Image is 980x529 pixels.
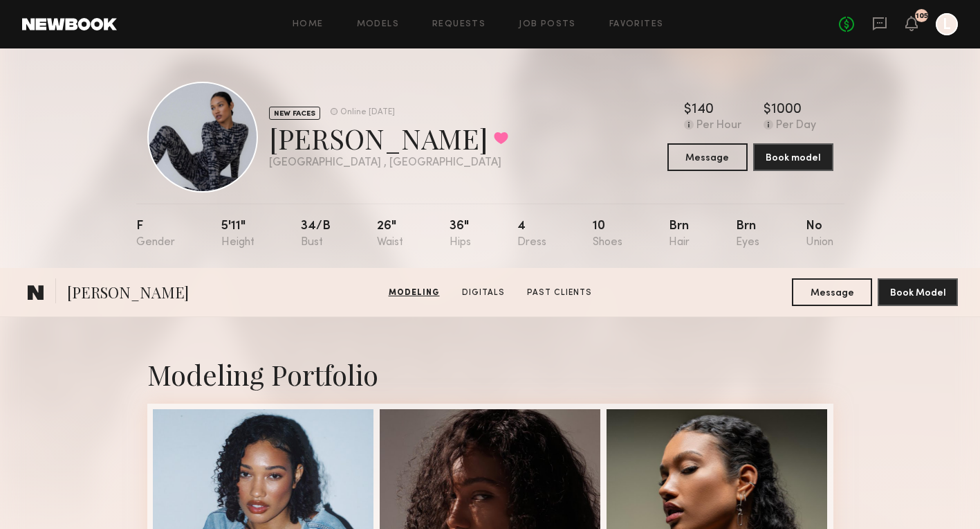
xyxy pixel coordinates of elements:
[792,278,872,306] button: Message
[340,108,395,117] div: Online [DATE]
[269,157,508,169] div: [GEOGRAPHIC_DATA] , [GEOGRAPHIC_DATA]
[736,220,759,249] div: Brn
[936,13,958,35] a: L
[521,287,598,299] a: Past Clients
[609,20,664,29] a: Favorites
[667,143,748,171] button: Message
[293,20,324,29] a: Home
[383,287,445,299] a: Modeling
[593,220,622,249] div: 10
[357,20,399,29] a: Models
[456,287,510,299] a: Digitals
[692,103,714,117] div: 140
[269,120,508,156] div: [PERSON_NAME]
[776,120,816,132] div: Per Day
[221,220,255,249] div: 5'11"
[432,20,486,29] a: Requests
[684,103,692,117] div: $
[806,220,833,249] div: No
[147,356,833,393] div: Modeling Portfolio
[269,107,320,120] div: NEW FACES
[878,278,958,306] button: Book Model
[517,220,546,249] div: 4
[136,220,175,249] div: F
[450,220,471,249] div: 36"
[916,12,928,20] div: 105
[377,220,403,249] div: 26"
[301,220,331,249] div: 34/b
[878,286,958,298] a: Book Model
[764,103,771,117] div: $
[753,143,833,171] button: Book model
[771,103,802,117] div: 1000
[519,20,576,29] a: Job Posts
[67,282,189,306] span: [PERSON_NAME]
[696,120,741,132] div: Per Hour
[669,220,690,249] div: Brn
